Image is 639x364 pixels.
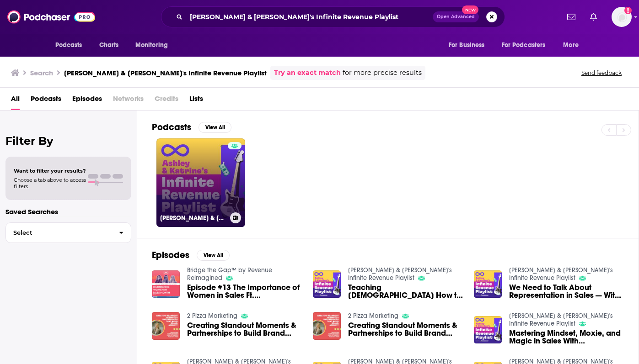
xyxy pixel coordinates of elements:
[5,207,131,216] p: Saved Searches
[135,39,168,52] span: Monitoring
[99,39,119,52] span: Charts
[586,9,601,25] a: Show notifications dropdown
[442,37,496,54] button: open menu
[348,312,398,320] a: 2 Pizza Marketing
[187,312,237,320] a: 2 Pizza Marketing
[186,10,433,24] input: Search podcasts, credits, & more...
[152,270,180,298] img: Episode #13 The Importance of Women in Sales Ft. Nikki Ivey, Ashley Coghill, & Katrine Reddin
[624,7,632,14] svg: Add a profile image
[55,39,82,52] span: Podcasts
[348,284,463,299] a: Teaching Ladies How to Get Paid (& other things) With Ashley Louise
[433,11,479,22] button: Open AdvancedNew
[129,37,180,54] button: open menu
[6,230,112,236] span: Select
[14,177,86,190] span: Choose a tab above to access filters.
[14,168,86,174] span: Want to filter your results?
[155,91,178,110] span: Credits
[72,91,102,110] a: Episodes
[348,322,463,337] a: Creating Standout Moments & Partnerships to Build Brand Affinity with Katrine Reddin (Commsor)
[502,39,546,52] span: For Podcasters
[5,134,131,148] h2: Filter By
[612,7,632,27] span: Logged in as yonahlieberman
[557,37,590,54] button: open menu
[152,121,231,133] a: PodcastsView All
[313,270,341,298] img: Teaching Ladies How to Get Paid (& other things) With Ashley Louise
[30,69,53,77] h3: Search
[152,249,189,261] h2: Episodes
[348,284,463,299] span: Teaching [DEMOGRAPHIC_DATA] How to Get Paid (& other things) With [PERSON_NAME]
[509,284,624,299] a: We Need to Talk About Representation in Sales — With Ashley Zagst
[343,68,422,78] span: for more precise results
[509,284,624,299] span: We Need to Talk About Representation in Sales — With [PERSON_NAME]
[612,7,632,27] img: User Profile
[437,15,475,19] span: Open Advanced
[197,250,230,261] button: View All
[348,266,452,282] a: Ashley & Katrine's Infinite Revenue Playlist
[612,7,632,27] button: Show profile menu
[274,68,341,78] a: Try an exact match
[509,329,624,345] span: Mastering Mindset, Moxie, and Magic in Sales With [PERSON_NAME]
[161,6,505,27] div: Search podcasts, credits, & more...
[11,91,20,110] a: All
[509,266,613,282] a: Ashley & Katrine's Infinite Revenue Playlist
[187,266,272,282] a: Bridge the Gap™ by Revenue Reimagined
[449,39,485,52] span: For Business
[189,91,203,110] a: Lists
[199,122,231,133] button: View All
[93,37,124,54] a: Charts
[496,37,559,54] button: open menu
[313,312,341,340] img: Creating Standout Moments & Partnerships to Build Brand Affinity with Katrine Reddin (Commsor)
[563,39,579,52] span: More
[5,222,131,243] button: Select
[49,37,94,54] button: open menu
[152,121,191,133] h2: Podcasts
[509,312,613,327] a: Ashley & Katrine's Infinite Revenue Playlist
[64,69,267,77] h3: [PERSON_NAME] & [PERSON_NAME]'s Infinite Revenue Playlist
[160,214,226,222] h3: [PERSON_NAME] & [PERSON_NAME]'s Infinite Revenue Playlist
[156,138,245,227] a: [PERSON_NAME] & [PERSON_NAME]'s Infinite Revenue Playlist
[187,322,302,337] span: Creating Standout Moments & Partnerships to Build Brand Affinity with [PERSON_NAME] (Commsor)
[152,312,180,340] img: Creating Standout Moments & Partnerships to Build Brand Affinity with Katrine Reddin (Commsor)
[348,322,463,337] span: Creating Standout Moments & Partnerships to Build Brand Affinity with [PERSON_NAME] (Commsor)
[474,270,502,298] img: We Need to Talk About Representation in Sales — With Ashley Zagst
[7,8,95,26] img: Podchaser - Follow, Share and Rate Podcasts
[152,249,230,261] a: EpisodesView All
[462,5,478,14] span: New
[564,9,579,25] a: Show notifications dropdown
[187,322,302,337] a: Creating Standout Moments & Partnerships to Build Brand Affinity with Katrine Reddin (Commsor)
[474,316,502,344] img: Mastering Mindset, Moxie, and Magic in Sales With Nikki Ivey
[113,91,144,110] span: Networks
[509,329,624,345] a: Mastering Mindset, Moxie, and Magic in Sales With Nikki Ivey
[187,284,302,299] a: Episode #13 The Importance of Women in Sales Ft. Nikki Ivey, Ashley Coghill, & Katrine Reddin
[579,69,624,77] button: Send feedback
[31,91,61,110] a: Podcasts
[187,284,302,299] span: Episode #13 The Importance of Women in Sales Ft. [PERSON_NAME], [PERSON_NAME], & [PERSON_NAME]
